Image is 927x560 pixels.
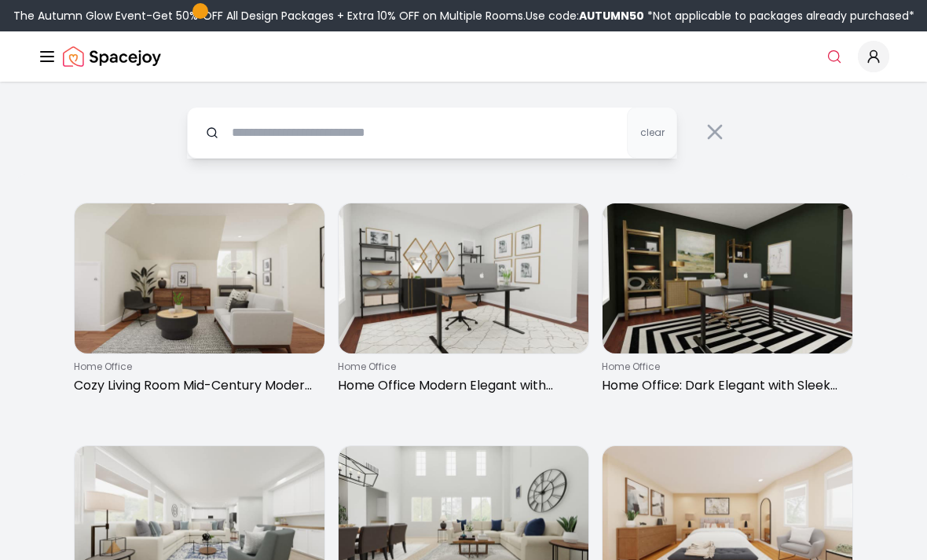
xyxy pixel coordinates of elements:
span: clear [640,126,665,139]
p: home office [74,361,319,373]
img: Home Office: Dark Elegant with Sleek Accents [603,203,852,353]
a: Home Office Modern Elegant with Gallery Wallhome officeHome Office Modern Elegant with Gallery Wall [338,203,589,401]
a: Cozy Living Room Mid-Century Modern Style with Warm Wood Toneshome officeCozy Living Room Mid-Cen... [74,203,325,401]
img: Cozy Living Room Mid-Century Modern Style with Warm Wood Tones [75,203,324,353]
p: Cozy Living Room Mid-Century Modern Style with Warm Wood Tones [74,376,319,395]
img: Home Office Modern Elegant with Gallery Wall [339,203,588,353]
p: home office [602,361,847,373]
p: Home Office Modern Elegant with Gallery Wall [338,376,583,395]
nav: Global [38,31,889,82]
p: Home Office: Dark Elegant with Sleek Accents [602,376,847,395]
b: AUTUMN50 [579,8,644,24]
span: *Not applicable to packages already purchased* [644,8,914,24]
p: home office [338,361,583,373]
span: Use code: [526,8,644,24]
a: Home Office: Dark Elegant with Sleek Accentshome officeHome Office: Dark Elegant with Sleek Accents [602,203,853,401]
a: Spacejoy [63,41,161,72]
button: clear [627,107,677,159]
div: The Autumn Glow Event-Get 50% OFF All Design Packages + Extra 10% OFF on Multiple Rooms. [13,8,914,24]
img: Spacejoy Logo [63,41,161,72]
